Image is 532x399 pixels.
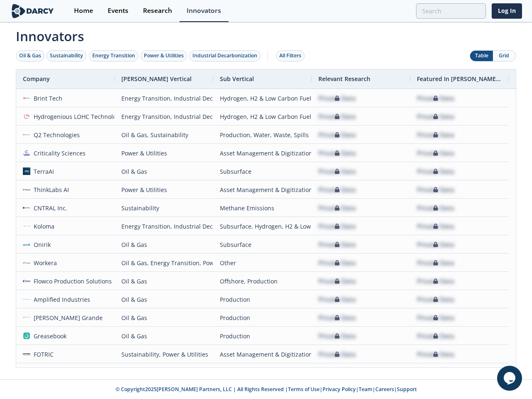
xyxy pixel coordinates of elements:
[121,272,207,290] div: Oil & Gas
[417,144,454,162] div: Private Data
[30,181,69,199] div: ThinkLabs AI
[23,149,30,157] img: f59c13b7-8146-4c0f-b540-69d0cf6e4c34
[276,50,305,62] button: All Filters
[23,222,30,230] img: 27540aad-f8b7-4d29-9f20-5d378d121d15
[30,291,91,308] div: Amplified Industries
[288,386,320,393] a: Terms of Use
[47,50,86,62] button: Sustainability
[493,51,516,61] button: Grid
[220,327,305,345] div: Production
[30,108,128,126] div: Hydrogenious LOHC Technologies
[121,108,207,126] div: Energy Transition, Industrial Decarbonization
[417,217,454,235] div: Private Data
[121,75,192,83] span: [PERSON_NAME] Vertical
[121,236,207,254] div: Oil & Gas
[318,327,356,345] div: Private Data
[318,309,356,327] div: Private Data
[220,217,305,235] div: Subsurface, Hydrogen, H2 & Low Carbon Fuels
[121,181,207,199] div: Power & Utilities
[359,386,372,393] a: Team
[220,199,305,217] div: Methane Emissions
[417,254,454,272] div: Private Data
[30,89,63,107] div: Brint Tech
[121,327,207,345] div: Oil & Gas
[417,163,454,180] div: Private Data
[220,291,305,308] div: Production
[417,181,454,199] div: Private Data
[375,386,394,393] a: Careers
[50,52,83,59] div: Sustainability
[220,163,305,180] div: Subsurface
[318,364,356,382] div: Private Data
[121,89,207,107] div: Energy Transition, Industrial Decarbonization
[417,199,454,217] div: Private Data
[417,291,454,308] div: Private Data
[23,277,30,285] img: 1619202337518-flowco_logo_lt_medium.png
[23,241,30,248] img: 59af668a-fbed-4df3-97e9-ea1e956a6472
[30,364,74,382] div: Atomic47 Labs
[417,345,454,363] div: Private Data
[417,272,454,290] div: Private Data
[318,163,356,180] div: Private Data
[23,167,30,175] img: a0df43f8-31b4-4ea9-a991-6b2b5c33d24c
[140,50,187,62] button: Power & Utilities
[144,52,184,59] div: Power & Utilities
[30,144,86,162] div: Criticality Sciences
[121,217,207,235] div: Energy Transition, Industrial Decarbonization, Oil & Gas
[30,199,68,217] div: CNTRAL Inc.
[318,199,356,217] div: Private Data
[23,350,30,358] img: e41a9aca-1af1-479c-9b99-414026293702
[23,314,30,321] img: 1673545069310-mg.jpg
[318,345,356,363] div: Private Data
[74,7,93,14] div: Home
[121,291,207,308] div: Oil & Gas
[30,163,54,180] div: TerraAI
[318,272,356,290] div: Private Data
[417,309,454,327] div: Private Data
[30,309,103,327] div: [PERSON_NAME] Grande
[23,113,30,120] img: 637fdeb2-050e-438a-a1bd-d39c97baa253
[318,254,356,272] div: Private Data
[318,181,356,199] div: Private Data
[30,126,80,144] div: Q2 Technologies
[279,52,301,59] div: All Filters
[220,254,305,272] div: Other
[417,236,454,254] div: Private Data
[318,217,356,235] div: Private Data
[318,291,356,308] div: Private Data
[497,366,524,391] iframe: chat widget
[121,254,207,272] div: Oil & Gas, Energy Transition, Power & Utilities
[192,52,257,59] div: Industrial Decarbonization
[318,144,356,162] div: Private Data
[417,75,502,83] span: Featured In [PERSON_NAME] Live
[220,272,305,290] div: Offshore, Production
[121,364,207,382] div: Power & Utilities
[23,131,30,138] img: 103d4dfa-2e10-4df7-9c1d-60a09b3f591e
[220,309,305,327] div: Production
[318,108,356,126] div: Private Data
[89,50,138,62] button: Energy Transition
[23,75,50,83] span: Company
[30,327,67,345] div: Greasebook
[10,23,522,46] span: Innovators
[416,3,486,19] input: Advanced Search
[417,89,454,107] div: Private Data
[318,236,356,254] div: Private Data
[30,345,54,363] div: FOTRIC
[23,332,30,340] img: greasebook.com.png
[492,3,522,19] a: Log In
[220,345,305,363] div: Asset Management & Digitization, Methane Emissions
[189,50,261,62] button: Industrial Decarbonization
[121,144,207,162] div: Power & Utilities
[30,236,51,254] div: Onirik
[417,364,454,382] div: Private Data
[417,108,454,126] div: Private Data
[30,272,112,290] div: Flowco Production Solutions
[92,52,135,59] div: Energy Transition
[108,7,128,14] div: Events
[220,126,305,144] div: Production, Water, Waste, Spills
[10,4,55,18] img: logo-wide.svg
[220,236,305,254] div: Subsurface
[121,199,207,217] div: Sustainability
[417,327,454,345] div: Private Data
